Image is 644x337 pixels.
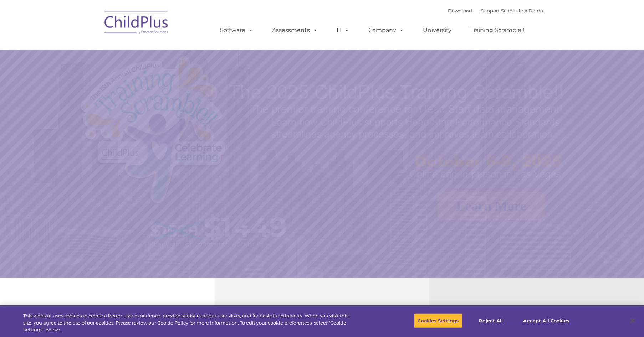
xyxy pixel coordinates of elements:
a: Software [213,23,260,37]
img: ChildPlus by Procare Solutions [101,6,172,41]
button: Reject All [469,313,513,328]
a: Support [481,8,500,14]
a: Schedule A Demo [501,8,543,14]
a: Learn More [438,192,545,220]
a: Download [448,8,472,14]
a: Training Scramble!! [463,23,531,37]
a: Assessments [265,23,325,37]
button: Close [625,313,640,328]
a: IT [329,23,357,37]
a: University [416,23,459,37]
font: | [448,8,543,14]
div: This website uses cookies to create a better user experience, provide statistics about user visit... [23,312,354,333]
button: Accept All Cookies [519,313,573,328]
button: Cookies Settings [414,313,462,328]
a: Company [361,23,411,37]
